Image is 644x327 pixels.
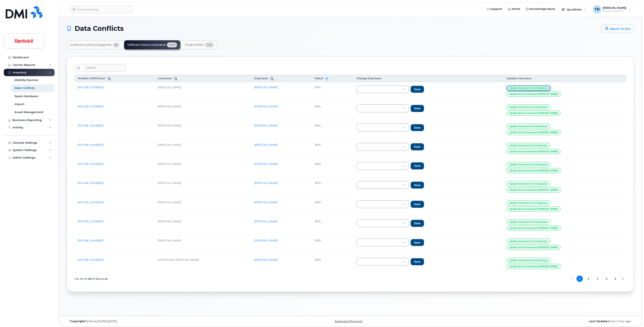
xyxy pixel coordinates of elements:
a: [PHONE_NUMBER] [78,162,104,165]
button: Update Device Username [PERSON_NAME] [506,149,561,154]
button: Update Device Username [PERSON_NAME] [506,206,561,212]
a: [PERSON_NAME] [254,143,278,146]
a: [PERSON_NAME] [254,86,278,89]
td: [PERSON_NAME] [154,159,251,178]
a: [PHONE_NUMBER] [78,258,104,261]
button: Update Username from Employee [506,124,551,129]
a: [PHONE_NUMBER] [78,220,104,223]
button: Page 2 [585,276,592,282]
span: 21 [113,42,120,47]
span: Number, MDM Email [78,77,105,80]
button: Page 5 [612,276,619,282]
button: Page 1 [577,276,583,282]
td: 89% [311,139,353,159]
td: [PERSON_NAME] [154,82,251,101]
button: Update Username from Employee [506,143,551,148]
a: [PHONE_NUMBER] [78,201,104,204]
div: MyServe [DATE]–[DATE] [67,320,256,323]
button: Update Device Username [PERSON_NAME] [506,91,561,97]
button: Save [411,124,424,131]
td: 89% [311,159,353,178]
span: Username [158,77,172,80]
span: Invalid Accounting Categories [70,43,112,47]
a: [PHONE_NUMBER] [78,124,104,127]
iframe: Messenger Launcher [626,309,641,324]
span: Update Username [506,77,531,80]
td: [PERSON_NAME] [154,216,251,235]
td: [PERSON_NAME] [154,120,251,139]
td: 89% [311,101,353,120]
a: [PHONE_NUMBER] [78,143,104,146]
button: Update Username from Employee [506,200,551,206]
button: Update Device Username [PERSON_NAME] [506,264,561,269]
button: Update Username from Employee [506,162,551,167]
td: DOMMONIC [PERSON_NAME] [154,254,251,274]
strong: Last Update [589,320,607,323]
td: [PERSON_NAME] [154,101,251,120]
a: Export to Xlsx [601,24,634,33]
button: Update Username from Employee [506,85,551,91]
a: [PHONE_NUMBER] [78,86,104,89]
button: Save [411,162,424,169]
td: 89% [311,178,353,197]
td: [PERSON_NAME] [154,178,251,197]
span: Employee [254,77,268,80]
a: [PERSON_NAME] [254,239,278,242]
span: Email Conflict [185,43,204,47]
a: [PHONE_NUMBER] [78,181,104,185]
td: [PERSON_NAME] [154,197,251,216]
span: 1 to 10 of 5829 Records [74,276,108,282]
a: [PERSON_NAME] [254,220,278,223]
span: Match [315,77,323,80]
div: about 1 hour ago [445,320,634,323]
input: Search... [82,64,127,72]
button: Save [411,105,424,112]
td: [PERSON_NAME] [154,139,251,159]
button: Update Device Username [PERSON_NAME] [506,245,561,250]
button: Page 3 [594,276,601,282]
button: Save [411,182,424,189]
button: Update Device Username [PERSON_NAME] [506,130,561,135]
button: Save [411,201,424,208]
td: 89% [311,197,353,216]
td: 89% [311,235,353,254]
span: 112 [205,42,214,47]
button: Save [411,86,424,93]
button: Save [411,220,424,227]
td: 89% [311,216,353,235]
span: Data Conflicts [75,25,124,32]
button: Save [411,239,424,246]
a: Keyboard Shortcuts [335,320,362,323]
td: 89% [311,254,353,274]
button: Page 4 [603,276,610,282]
button: Update Device Username [PERSON_NAME] [506,168,561,173]
td: 89% [311,120,353,139]
a: [PHONE_NUMBER] [78,239,104,242]
button: Update Username from Employee [506,219,551,225]
a: [PERSON_NAME] [254,105,278,108]
a: [PERSON_NAME] [254,201,278,204]
button: Save [411,143,424,150]
button: Update Device Username [PERSON_NAME] [506,187,561,193]
button: Next Page [620,276,626,282]
button: Update Device Username [PERSON_NAME] [506,225,561,231]
a: [PERSON_NAME] [254,162,278,165]
strong: Copyright [70,320,85,323]
td: 89% [311,82,353,101]
button: Update Username from Employee [506,104,551,110]
button: Update Username from Employee [506,258,551,263]
a: [PHONE_NUMBER] [78,105,104,108]
button: Update Username from Employee [506,238,551,244]
span: Change Employee [356,77,381,80]
a: [PERSON_NAME] [254,258,278,261]
a: [PERSON_NAME] [254,181,278,185]
td: [PERSON_NAME] [154,235,251,254]
button: Update Username from Employee [506,181,551,186]
button: Update Device Username [PERSON_NAME] [506,111,561,116]
a: [PERSON_NAME] [254,124,278,127]
button: Save [411,258,424,265]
